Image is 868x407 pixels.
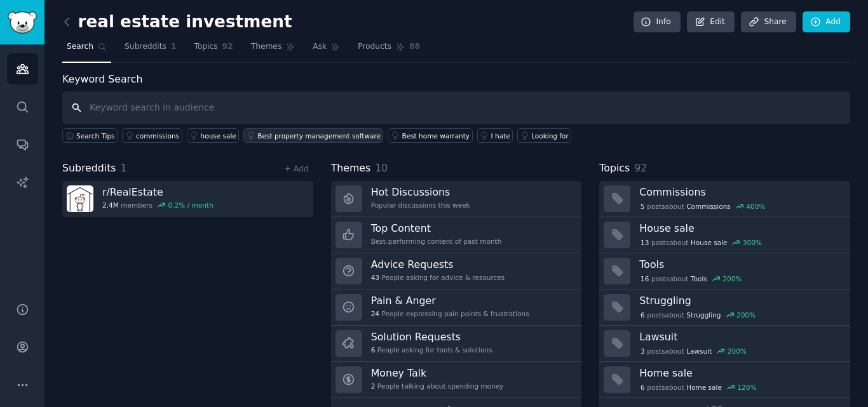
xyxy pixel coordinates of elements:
div: Looking for [531,131,569,140]
h2: real estate investment [62,12,292,32]
div: post s about [639,201,766,212]
span: Lawsuit [686,347,712,356]
div: People expressing pain points & frustrations [371,309,529,318]
a: Subreddits1 [120,37,180,63]
a: House sale13postsaboutHouse sale300% [599,217,850,253]
label: Keyword Search [62,73,142,85]
h3: Home sale [639,366,841,380]
span: 16 [641,274,649,283]
div: 300 % [743,238,762,247]
span: 6 [641,383,645,392]
a: Struggling6postsaboutStruggling200% [599,290,850,326]
a: I hate [477,128,513,143]
a: Themes [247,37,300,63]
span: 10 [375,162,388,174]
a: Lawsuit3postsaboutLawsuit200% [599,326,850,362]
input: Keyword search in audience [62,91,850,124]
a: Solution Requests6People asking for tools & solutions [331,326,582,362]
img: GummySearch logo [8,11,37,34]
a: Edit [687,11,735,33]
div: People asking for advice & resources [371,273,505,282]
span: Topics [194,41,217,53]
span: Home sale [686,383,722,392]
a: Commissions5postsaboutCommissions400% [599,181,850,217]
span: 5 [641,202,645,211]
span: Subreddits [62,161,116,177]
div: post s about [639,382,757,393]
h3: Advice Requests [371,258,505,271]
span: Topics [599,161,630,177]
span: Tools [691,274,707,283]
a: Ask [308,37,344,63]
span: Themes [331,161,371,177]
h3: Tools [639,258,841,271]
div: members [102,201,214,210]
span: 13 [641,238,649,247]
span: 1 [171,41,177,53]
span: 2.4M [102,201,119,210]
a: Info [634,11,681,33]
span: 3 [641,347,645,356]
div: People talking about spending money [371,382,504,390]
a: Top ContentBest-performing content of past month [331,217,582,253]
a: Add [803,11,850,33]
div: commissions [136,131,179,140]
a: Best property management software [243,128,383,143]
button: Search Tips [62,128,118,143]
div: 200 % [736,310,756,319]
span: Subreddits [125,41,166,53]
div: Best-performing content of past month [371,237,502,246]
span: Search [67,41,93,53]
a: Best home warranty [388,128,472,143]
div: People asking for tools & solutions [371,345,492,354]
h3: Top Content [371,222,502,235]
a: Products88 [353,37,424,63]
div: post s about [639,309,756,321]
div: 120 % [737,383,756,392]
span: Commissions [686,202,731,211]
h3: Solution Requests [371,330,492,344]
a: + Add [285,164,309,173]
a: Home sale6postsaboutHome sale120% [599,362,850,398]
h3: Money Talk [371,366,504,380]
a: Search [62,37,111,63]
a: Advice Requests43People asking for advice & resources [331,253,582,290]
div: Popular discussions this week [371,201,470,210]
div: post s about [639,345,747,357]
span: 92 [634,162,647,174]
span: Themes [251,41,282,53]
h3: House sale [639,222,841,235]
div: 200 % [722,274,742,283]
span: 92 [222,41,233,53]
div: 200 % [728,347,747,356]
span: 1 [121,162,127,174]
div: post s about [639,237,763,248]
div: house sale [201,131,236,140]
span: Search Tips [76,131,115,140]
a: house sale [187,128,240,143]
a: Looking for [517,128,571,143]
img: RealEstate [67,185,93,212]
div: 0.2 % / month [168,201,214,210]
a: Money Talk2People talking about spending money [331,362,582,398]
span: 88 [409,41,420,53]
div: post s about [639,273,743,284]
span: 2 [371,382,376,390]
h3: Commissions [639,185,841,199]
a: Tools16postsaboutTools200% [599,253,850,290]
div: 400 % [746,202,765,211]
span: 43 [371,273,379,282]
h3: Pain & Anger [371,294,529,307]
a: Hot DiscussionsPopular discussions this week [331,181,582,217]
a: Share [741,11,796,33]
h3: r/ RealEstate [102,185,214,199]
div: Best home warranty [402,131,470,140]
span: Products [358,41,391,53]
a: Pain & Anger24People expressing pain points & frustrations [331,290,582,326]
span: House sale [691,238,728,247]
span: Struggling [686,310,721,319]
a: commissions [122,128,182,143]
h3: Lawsuit [639,330,841,344]
a: Topics92 [189,37,237,63]
h3: Struggling [639,294,841,307]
